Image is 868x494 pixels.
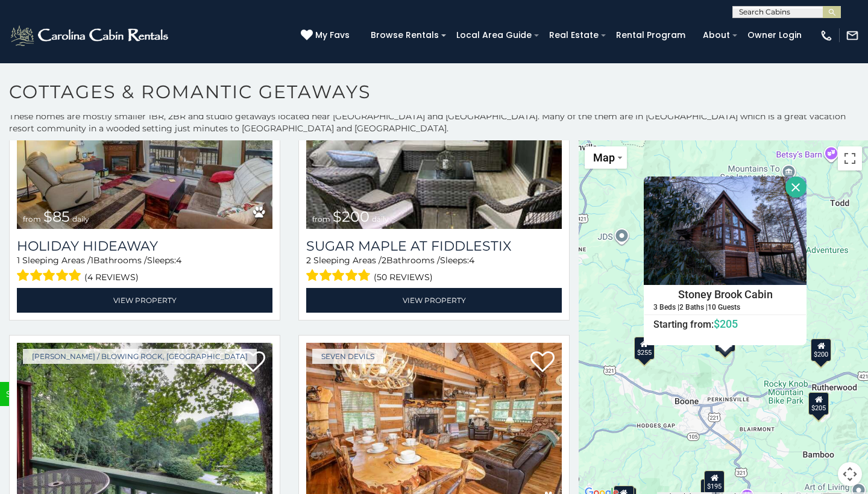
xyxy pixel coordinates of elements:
[72,214,89,224] span: daily
[808,392,829,415] div: $205
[820,29,833,42] img: phone-regular-white.png
[306,254,562,285] div: Sleeping Areas / Bathrooms / Sleeps:
[741,26,808,45] a: Owner Login
[17,288,272,313] a: View Property
[644,286,806,304] h4: Stoney Brook Cabin
[312,214,330,224] span: from
[23,214,41,224] span: from
[84,269,139,285] span: (4 reviews)
[610,26,691,45] a: Rental Program
[306,58,562,229] img: Sugar Maple at Fiddlestix
[23,349,257,364] a: [PERSON_NAME] / Blowing Rock, [GEOGRAPHIC_DATA]
[365,26,445,45] a: Browse Rentals
[333,208,370,225] span: $200
[704,471,725,493] div: $195
[838,462,862,486] button: Map camera controls
[634,337,655,360] div: $255
[450,26,538,45] a: Local Area Guide
[585,146,627,169] button: Change map style
[644,318,806,330] h6: Starting from:
[593,151,615,164] span: Map
[17,58,272,229] img: Holiday Hideaway
[644,285,807,331] a: Stoney Brook Cabin 3 Beds | 2 Baths | 10 Guests Starting from:$205
[708,304,740,311] h5: 10 Guests
[714,317,738,330] span: $205
[306,238,562,254] a: Sugar Maple at Fiddlestix
[17,255,20,266] span: 1
[306,58,562,229] a: Sugar Maple at Fiddlestix from $200 daily
[469,255,474,266] span: 4
[43,208,70,225] span: $85
[312,349,383,364] a: Seven Devils
[530,350,555,375] a: Add to favorites
[306,255,311,266] span: 2
[17,238,272,254] a: Holiday Hideaway
[306,288,562,313] a: View Property
[9,23,172,48] img: White-1-2.png
[17,58,272,229] a: Holiday Hideaway from $85 daily
[679,304,708,311] h5: 2 Baths |
[176,255,181,266] span: 4
[697,26,736,45] a: About
[374,269,433,285] span: (50 reviews)
[372,214,389,224] span: daily
[785,177,807,198] button: Close
[543,26,605,45] a: Real Estate
[17,254,272,285] div: Sleeping Areas / Bathrooms / Sleeps:
[846,29,859,42] img: mail-regular-white.png
[382,255,386,266] span: 2
[644,177,807,285] img: Stoney Brook Cabin
[838,146,862,170] button: Toggle fullscreen view
[90,255,93,266] span: 1
[653,304,679,311] h5: 3 Beds |
[315,29,350,42] span: My Favs
[811,339,831,361] div: $200
[301,29,353,42] a: My Favs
